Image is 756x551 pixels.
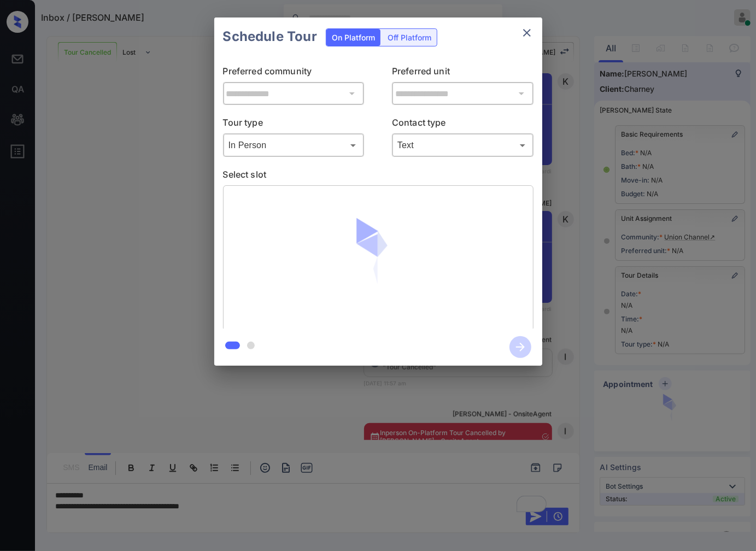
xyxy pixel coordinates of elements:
[223,168,534,185] p: Select slot
[392,116,534,133] p: Contact type
[223,116,365,133] p: Tour type
[226,136,362,154] div: In Person
[392,65,534,82] p: Preferred unit
[516,22,538,44] button: close
[314,194,442,323] img: loaderv1.7921fd1ed0a854f04152.gif
[223,65,365,82] p: Preferred community
[214,17,326,56] h2: Schedule Tour
[382,29,437,46] div: Off Platform
[326,29,380,46] div: On Platform
[395,136,531,154] div: Text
